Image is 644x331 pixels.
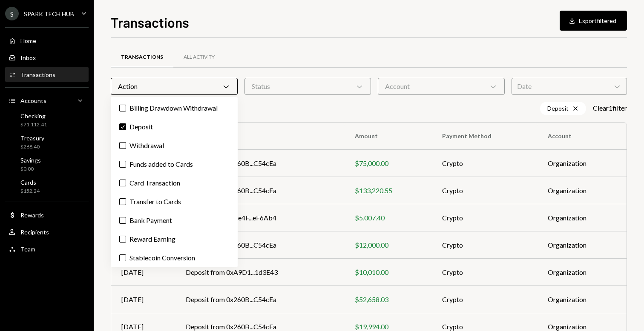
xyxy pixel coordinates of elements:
div: $5,007.40 [355,213,422,223]
td: Organization [538,204,627,231]
div: Accounts [20,97,46,104]
div: [DATE] [121,294,165,305]
td: Organization [538,177,627,204]
td: Organization [538,286,627,313]
label: Stablecoin Conversion [114,250,234,265]
button: Transfer to Cards [119,198,126,205]
div: $133,220.55 [355,185,422,196]
label: Billing Drawdown Withdrawal [114,100,234,116]
div: $71,112.41 [20,121,47,128]
td: Organization [538,150,627,177]
div: S [5,7,19,20]
div: Date [512,78,627,95]
td: Deposit from 0x260B...C54cEa [175,177,345,204]
div: Status [244,78,371,95]
th: To/From [175,123,345,150]
div: Checking [20,112,47,120]
a: All Activity [173,46,225,68]
td: Crypto [432,259,537,286]
div: Team [20,245,35,253]
div: Cards [20,179,40,186]
td: Crypto [432,177,537,204]
th: Payment Method [432,123,537,150]
a: Recipients [5,224,89,240]
div: Transactions [20,71,55,78]
td: Deposit from 0xAe4F...eF6Ab4 [175,204,345,231]
a: Inbox [5,50,89,65]
th: Amount [345,123,432,150]
div: Transactions [121,54,163,61]
td: Crypto [432,204,537,231]
button: Card Transaction [119,180,126,186]
label: Withdrawal [114,138,234,153]
div: SPARK TECH HUB [24,10,74,17]
div: Savings [20,157,41,164]
label: Card Transaction [114,175,234,191]
a: Transactions [5,67,89,82]
a: Cards$152.24 [5,176,89,197]
button: Deposit [119,123,126,130]
button: Stablecoin Conversion [119,254,126,261]
td: Organization [538,259,627,286]
td: Deposit from 0x260B...C54cEa [175,231,345,259]
label: Transfer to Cards [114,194,234,209]
a: Checking$71,112.41 [5,110,89,130]
button: Withdrawal [119,142,126,149]
div: $152.24 [20,188,40,195]
a: Treasury$268.40 [5,132,89,152]
div: $52,658.03 [355,294,422,305]
td: Crypto [432,286,537,313]
td: Organization [538,231,627,259]
div: $0.00 [20,165,41,173]
a: Transactions [111,46,173,68]
button: Bank Payment [119,217,126,224]
a: Savings$0.00 [5,154,89,174]
td: Deposit from 0x260B...C54cEa [175,286,345,313]
div: Inbox [20,54,36,61]
button: Funds added to Cards [119,161,126,168]
div: $10,010.00 [355,267,422,277]
label: Reward Earning [114,231,234,247]
div: [DATE] [121,267,165,277]
label: Funds added to Cards [114,157,234,172]
td: Crypto [432,231,537,259]
div: All Activity [184,54,215,61]
div: $268.40 [20,143,44,151]
button: Billing Drawdown Withdrawal [119,105,126,111]
div: Treasury [20,134,44,142]
button: Exportfiltered [560,11,627,31]
div: Recipients [20,228,49,236]
label: Bank Payment [114,213,234,228]
a: Team [5,241,89,257]
button: Reward Earning [119,236,126,243]
a: Rewards [5,207,89,223]
div: Home [20,37,36,44]
div: Account [378,78,505,95]
a: Accounts [5,93,89,108]
label: Deposit [114,119,234,134]
th: Account [538,123,627,150]
button: Clear1filter [593,104,627,113]
div: Action [111,78,238,95]
div: Deposit [540,102,586,115]
a: Home [5,33,89,48]
td: Crypto [432,150,537,177]
td: Deposit from 0x260B...C54cEa [175,150,345,177]
div: $75,000.00 [355,158,422,168]
div: Rewards [20,211,44,219]
div: $12,000.00 [355,240,422,250]
td: Deposit from 0xA9D1...1d3E43 [175,259,345,286]
h1: Transactions [111,14,189,31]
